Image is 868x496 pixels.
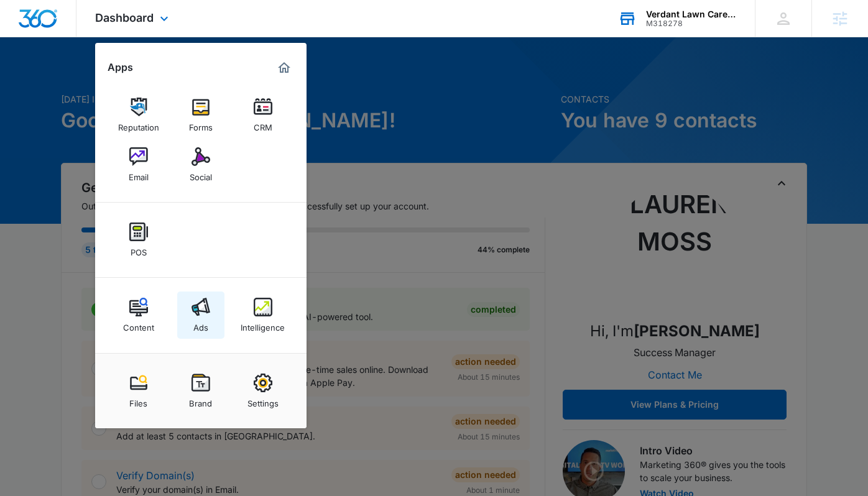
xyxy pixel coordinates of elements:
[239,367,287,415] a: Settings
[123,316,154,333] div: Content
[137,73,210,81] div: Keywords by Traffic
[274,58,294,78] a: Marketing 360® Dashboard
[115,91,162,139] a: Reputation
[47,73,111,81] div: Domain Overview
[115,141,162,188] a: Email
[115,367,162,415] a: Files
[129,392,147,408] div: Files
[34,72,44,82] img: tab_domain_overview_orange.svg
[189,116,213,132] div: Forms
[646,19,737,28] div: account id
[190,166,212,182] div: Social
[35,20,61,30] div: v 4.0.25
[177,292,224,339] a: Ads
[115,216,162,264] a: POS
[247,392,279,408] div: Settings
[239,292,287,339] a: Intelligence
[189,392,212,408] div: Brand
[646,9,737,19] div: account name
[32,32,137,42] div: Domain: [DOMAIN_NAME]
[115,292,162,339] a: Content
[95,11,154,24] span: Dashboard
[177,367,224,415] a: Brand
[124,72,134,82] img: tab_keywords_by_traffic_grey.svg
[20,32,30,42] img: website_grey.svg
[20,20,30,30] img: logo_orange.svg
[241,316,285,333] div: Intelligence
[177,91,224,139] a: Forms
[193,316,208,333] div: Ads
[118,116,159,132] div: Reputation
[129,166,149,182] div: Email
[131,241,147,257] div: POS
[254,116,272,132] div: CRM
[239,91,287,139] a: CRM
[108,62,133,73] h2: Apps
[177,141,224,188] a: Social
